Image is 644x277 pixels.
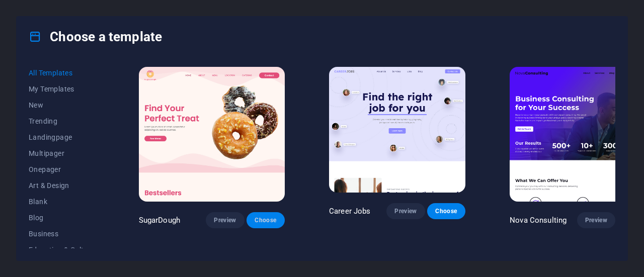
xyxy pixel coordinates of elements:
button: My Templates [29,81,95,97]
h4: Choose a template [29,29,162,45]
span: Blog [29,214,95,222]
button: Education & Culture [29,242,95,258]
span: Choose [255,216,277,224]
span: Multipager [29,149,95,157]
p: Nova Consulting [510,215,567,225]
button: Choose [247,212,285,228]
span: Onepager [29,165,95,173]
button: Onepager [29,161,95,177]
img: SugarDough [139,67,285,202]
span: Trending [29,117,95,125]
span: Landingpage [29,133,95,141]
button: Art & Design [29,177,95,194]
button: Multipager [29,145,95,161]
button: Blog [29,210,95,226]
span: My Templates [29,85,95,93]
button: All Templates [29,65,95,81]
p: Career Jobs [329,206,371,216]
button: New [29,97,95,113]
button: Landingpage [29,129,95,145]
button: Preview [206,212,244,228]
span: Art & Design [29,181,95,190]
button: Trending [29,113,95,129]
button: Preview [577,212,615,228]
span: Preview [214,216,236,224]
button: Blank [29,194,95,210]
span: Choose [435,207,457,215]
button: Business [29,226,95,242]
button: Preview [386,203,425,219]
img: Career Jobs [329,67,465,193]
span: New [29,101,95,109]
button: Choose [427,203,465,219]
span: All Templates [29,69,95,77]
span: Blank [29,198,95,206]
span: Business [29,230,95,238]
p: SugarDough [139,215,180,225]
span: Education & Culture [29,246,95,254]
span: Preview [585,216,607,224]
span: Preview [394,207,417,215]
